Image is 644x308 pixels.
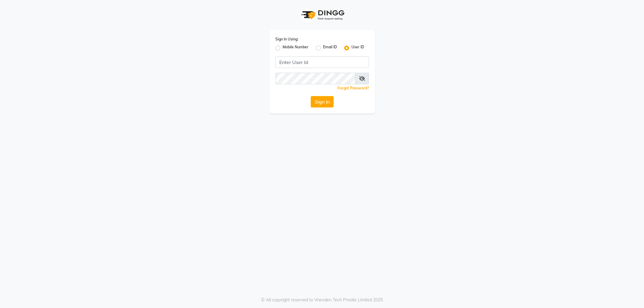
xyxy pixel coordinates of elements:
label: User ID [351,44,364,52]
input: Username [275,56,369,68]
label: Mobile Number [283,44,309,52]
label: Email ID [323,44,337,52]
button: Sign In [311,96,334,107]
label: Sign In Using: [275,37,298,42]
input: Username [275,73,355,84]
a: Forgot Password? [338,86,369,90]
img: logo1.svg [298,6,346,24]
